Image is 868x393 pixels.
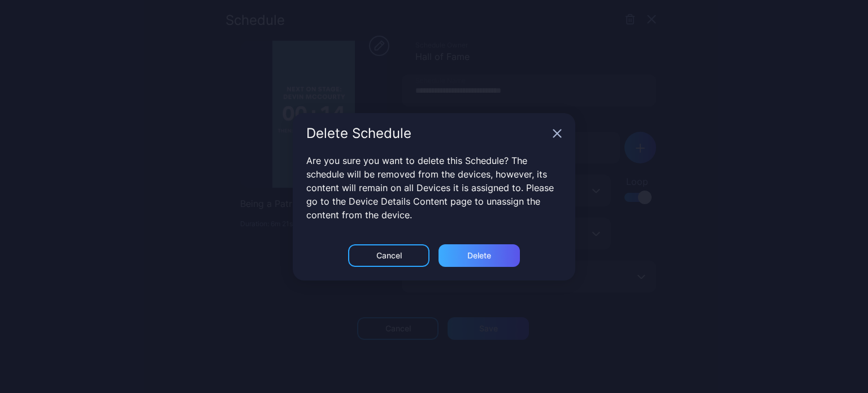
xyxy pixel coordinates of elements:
[376,251,402,260] div: Cancel
[306,127,548,140] div: Delete Schedule
[306,154,562,222] p: Are you sure you want to delete this Schedule? The schedule will be removed from the devices, how...
[439,244,520,267] button: Delete
[348,244,429,267] button: Cancel
[467,251,491,260] div: Delete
